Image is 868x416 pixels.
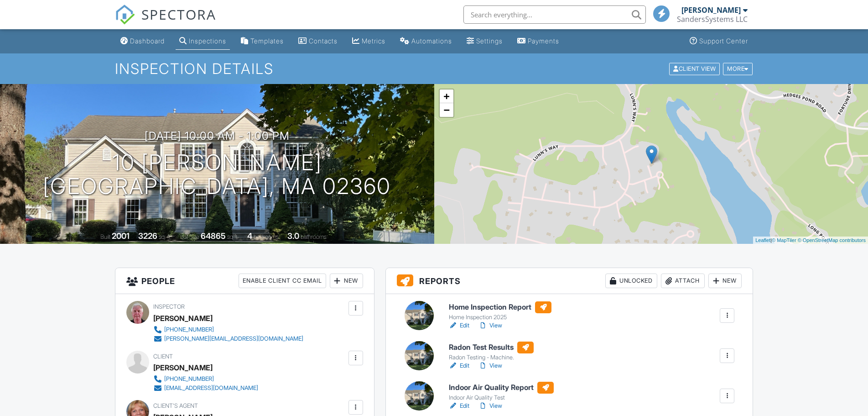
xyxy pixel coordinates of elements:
a: Edit [449,401,469,411]
a: Inspections [176,33,230,50]
a: SPECTORA [115,12,216,32]
span: Lot Size [180,233,199,240]
span: Client [153,353,173,360]
div: Automations [411,37,452,45]
div: Contacts [309,37,338,45]
a: © MapTiler [772,237,796,243]
a: [EMAIL_ADDRESS][DOMAIN_NAME] [153,384,258,393]
a: Leaflet [755,237,770,243]
a: Client View [668,65,722,72]
input: Search everything... [463,5,646,24]
div: [EMAIL_ADDRESS][DOMAIN_NAME] [164,384,258,392]
div: Payments [528,37,559,45]
div: 2001 [112,231,130,241]
div: [PERSON_NAME] [153,311,213,325]
a: Settings [463,33,506,50]
a: [PHONE_NUMBER] [153,374,258,384]
div: [PERSON_NAME] [153,361,213,374]
a: View [478,321,502,330]
a: Dashboard [117,33,168,50]
div: [PHONE_NUMBER] [164,375,214,383]
div: Templates [250,37,284,45]
h6: Indoor Air Quality Report [449,382,554,394]
div: 4 [247,231,252,241]
div: Client View [669,63,720,75]
a: Indoor Air Quality Report Indoor Air Quality Test [449,382,554,402]
a: Metrics [348,33,389,50]
a: View [478,361,502,370]
a: Home Inspection Report Home Inspection 2025 [449,301,551,321]
a: Zoom in [440,90,453,103]
a: Support Center [686,33,752,50]
a: [PHONE_NUMBER] [153,325,303,334]
div: [PHONE_NUMBER] [164,326,214,333]
div: More [723,63,753,75]
div: | [753,237,868,244]
span: Inspector [153,303,185,310]
div: Metrics [362,37,385,45]
a: Edit [449,361,469,370]
span: SPECTORA [141,5,216,24]
div: [PERSON_NAME][EMAIL_ADDRESS][DOMAIN_NAME] [164,335,303,342]
h6: Radon Test Results [449,342,534,353]
div: Inspections [189,37,226,45]
span: bathrooms [301,233,327,240]
h3: [DATE] 10:00 am - 1:00 pm [145,130,290,142]
a: Radon Test Results Radon Testing - Machine. [449,342,534,362]
div: [PERSON_NAME] [681,5,741,15]
div: Attach [661,274,705,288]
a: Edit [449,321,469,330]
a: Automations (Basic) [396,33,456,50]
span: sq. ft. [159,233,172,240]
a: © OpenStreetMap contributors [798,237,866,243]
h1: 10 [PERSON_NAME] [GEOGRAPHIC_DATA], MA 02360 [43,151,391,199]
div: Home Inspection 2025 [449,314,551,321]
h1: Inspection Details [115,61,754,77]
a: Zoom out [440,103,453,117]
a: View [478,401,502,411]
span: Built [100,233,110,240]
a: [PERSON_NAME][EMAIL_ADDRESS][DOMAIN_NAME] [153,334,303,343]
div: Indoor Air Quality Test [449,394,554,401]
span: sq.ft. [227,233,239,240]
h6: Home Inspection Report [449,301,551,313]
div: 3226 [138,231,157,241]
a: Payments [514,33,563,50]
div: Dashboard [130,37,165,45]
a: Contacts [295,33,341,50]
div: SandersSystems LLC [677,15,748,24]
div: Enable Client CC Email [239,274,326,288]
div: Support Center [699,37,748,45]
div: 3.0 [287,231,299,241]
h3: People [115,268,374,294]
a: Templates [237,33,287,50]
h3: Reports [386,268,753,294]
span: bedrooms [254,233,279,240]
div: Radon Testing - Machine. [449,354,534,361]
div: Settings [476,37,503,45]
img: The Best Home Inspection Software - Spectora [115,5,135,25]
div: Unlocked [605,274,657,288]
div: 64865 [201,231,226,241]
div: New [708,274,742,288]
span: Client's Agent [153,402,198,409]
div: New [330,274,363,288]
